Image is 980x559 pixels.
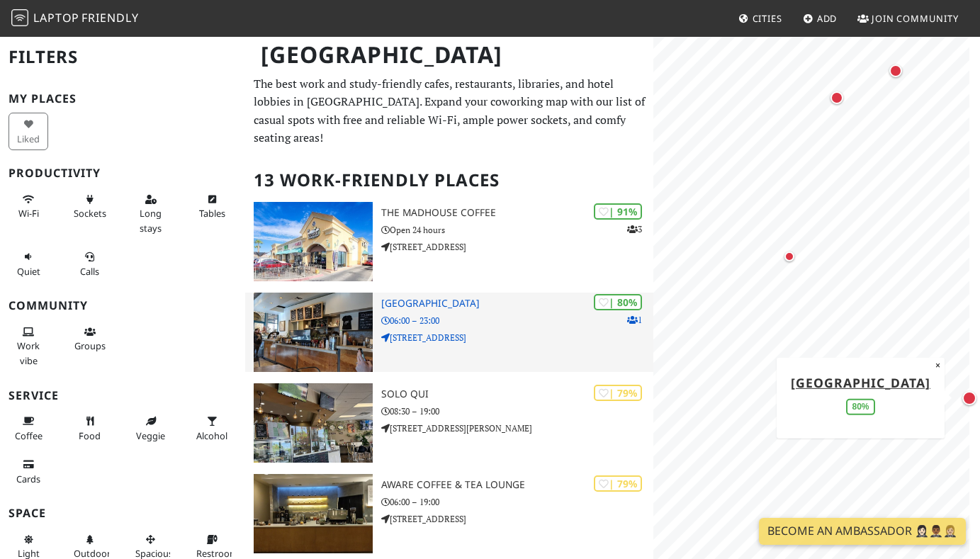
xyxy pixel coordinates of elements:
div: | 91% [594,203,642,220]
span: Food [79,429,101,442]
p: 1 [627,313,642,327]
div: Map marker [959,388,979,408]
span: Quiet [17,265,40,278]
span: Group tables [74,339,106,352]
a: Add [797,6,843,31]
button: Tables [192,188,232,225]
p: The best work and study-friendly cafes, restaurants, libraries, and hotel lobbies in [GEOGRAPHIC_... [254,75,645,147]
button: Sockets [69,188,109,225]
button: Coffee [9,410,48,447]
h3: The MadHouse Coffee [381,207,653,219]
img: The MadHouse Coffee [254,202,373,281]
span: Add [817,12,838,25]
h3: Community [9,299,237,312]
button: Quiet [9,245,48,283]
p: 3 [627,222,642,236]
button: Long stays [131,188,171,239]
span: People working [17,339,40,366]
button: Alcohol [192,410,232,447]
a: Solo Qui | 79% Solo Qui 08:30 – 19:00 [STREET_ADDRESS][PERSON_NAME] [245,383,653,463]
p: [STREET_ADDRESS] [381,512,653,526]
h3: Solo Qui [381,388,653,400]
button: Work vibe [9,320,48,372]
span: Join Community [872,12,959,25]
a: The MadHouse Coffee | 91% 3 The MadHouse Coffee Open 24 hours [STREET_ADDRESS] [245,202,653,281]
h1: [GEOGRAPHIC_DATA] [249,35,650,74]
p: 06:00 – 23:00 [381,314,653,327]
h3: Productivity [9,166,237,180]
p: 08:30 – 19:00 [381,405,653,418]
a: Aware Coffee & Tea Lounge | 79% Aware Coffee & Tea Lounge 06:00 – 19:00 [STREET_ADDRESS] [245,474,653,553]
button: Groups [69,320,109,358]
span: Friendly [81,10,138,26]
div: | 79% [594,475,642,492]
button: Food [69,410,109,447]
h3: Aware Coffee & Tea Lounge [381,479,653,491]
div: | 79% [594,385,642,401]
img: Sunrise Coffee House [254,293,373,372]
button: Close popup [931,357,945,373]
button: Calls [69,245,109,283]
div: | 80% [594,294,642,310]
span: Stable Wi-Fi [18,207,39,220]
span: Laptop [33,10,79,26]
button: Cards [9,453,48,490]
h3: Service [9,389,237,402]
p: [STREET_ADDRESS] [381,331,653,344]
p: Open 24 hours [381,223,653,237]
img: Solo Qui [254,383,373,463]
a: Cities [733,6,788,31]
p: [STREET_ADDRESS] [381,240,653,254]
span: Work-friendly tables [199,207,225,220]
button: Wi-Fi [9,188,48,225]
p: 06:00 – 19:00 [381,495,653,509]
h3: Space [9,507,237,520]
a: [GEOGRAPHIC_DATA] [791,373,930,390]
span: Coffee [15,429,43,442]
h3: My Places [9,92,237,106]
span: Long stays [140,207,162,234]
a: LaptopFriendly LaptopFriendly [11,6,139,31]
div: Map marker [781,248,798,265]
h2: Filters [9,35,237,79]
span: Alcohol [196,429,227,442]
span: Power sockets [74,207,106,220]
span: Credit cards [16,473,40,485]
h3: [GEOGRAPHIC_DATA] [381,298,653,310]
span: Cities [753,12,782,25]
p: [STREET_ADDRESS][PERSON_NAME] [381,422,653,435]
a: Sunrise Coffee House | 80% 1 [GEOGRAPHIC_DATA] 06:00 – 23:00 [STREET_ADDRESS] [245,293,653,372]
img: Aware Coffee & Tea Lounge [254,474,373,553]
div: 80% [846,399,874,415]
img: LaptopFriendly [11,9,28,26]
span: Veggie [136,429,165,442]
div: Map marker [886,62,905,80]
div: Map marker [828,89,846,107]
a: Join Community [852,6,964,31]
span: Video/audio calls [80,265,99,278]
h2: 13 Work-Friendly Places [254,159,645,202]
button: Veggie [131,410,171,447]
